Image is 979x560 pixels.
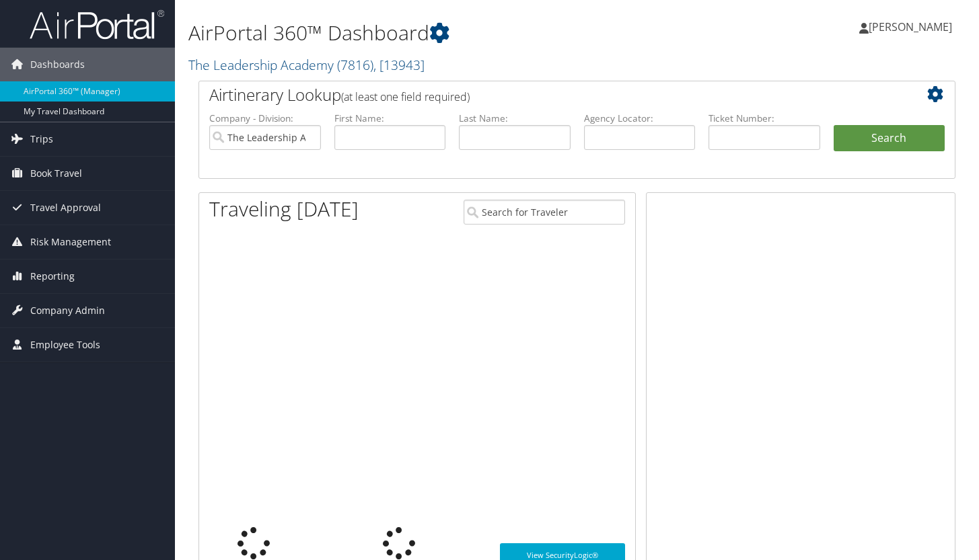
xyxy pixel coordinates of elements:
span: Dashboards [30,48,85,81]
span: (at least one field required) [341,89,470,104]
span: , [ 13943 ] [373,56,425,74]
img: airportal-logo.png [30,9,164,40]
label: First Name: [334,112,446,125]
span: Travel Approval [30,191,101,225]
span: Book Travel [30,157,82,190]
span: Company Admin [30,294,105,327]
span: Risk Management [30,225,111,259]
h1: AirPortal 360™ Dashboard [188,19,706,47]
input: Search for Traveler [464,200,625,225]
label: Last Name: [459,112,571,125]
label: Ticket Number: [709,112,820,125]
span: Employee Tools [30,328,100,362]
a: The Leadership Academy [188,56,425,74]
h2: Airtinerary Lookup [209,83,881,106]
button: Search [834,125,945,152]
label: Company - Division: [209,112,321,125]
label: Agency Locator: [584,112,696,125]
span: [PERSON_NAME] [869,19,952,34]
span: Reporting [30,259,75,293]
h1: Traveling [DATE] [209,195,359,223]
a: [PERSON_NAME] [859,7,966,47]
span: Trips [30,122,53,156]
span: ( 7816 ) [337,56,373,74]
